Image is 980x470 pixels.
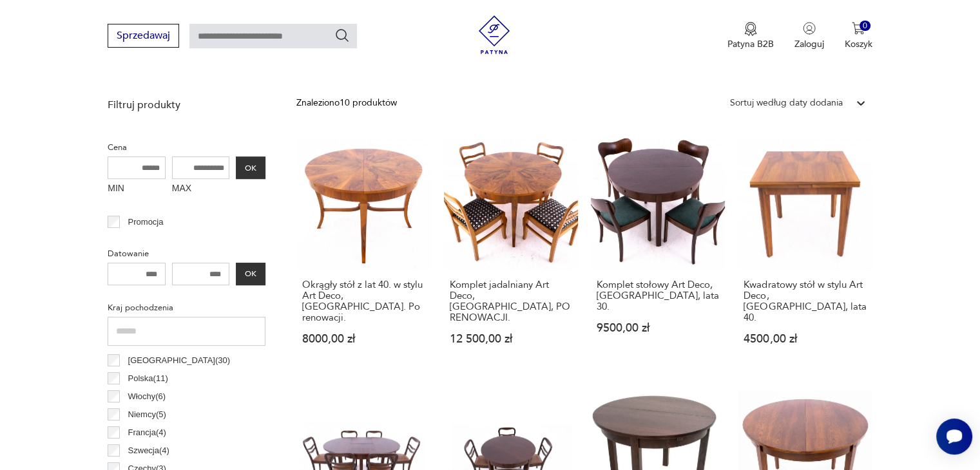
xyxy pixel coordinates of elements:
img: Ikona koszyka [852,22,865,35]
a: Komplet stołowy Art Deco, Polska, lata 30.Komplet stołowy Art Deco, [GEOGRAPHIC_DATA], lata 30.95... [591,135,725,370]
h3: Komplet jadalniany Art Deco, [GEOGRAPHIC_DATA], PO RENOWACJI. [450,279,572,323]
h3: Komplet stołowy Art Deco, [GEOGRAPHIC_DATA], lata 30. [597,279,719,312]
div: 0 [860,21,870,32]
a: Ikona medaluPatyna B2B [727,22,774,50]
p: Kraj pochodzenia [108,301,265,315]
div: Sortuj według daty dodania [730,96,843,110]
a: Okrągły stół z lat 40. w stylu Art Deco, Polska. Po renowacji.Okrągły stół z lat 40. w stylu Art ... [296,135,430,370]
p: Patyna B2B [727,38,774,50]
button: Zaloguj [794,22,824,50]
p: Promocja [128,215,164,229]
h3: Kwadratowy stół w stylu Art Deco, [GEOGRAPHIC_DATA], lata 40. [744,279,866,323]
p: Datowanie [108,247,265,261]
p: Włochy ( 6 ) [128,390,166,404]
img: Ikona medalu [744,22,757,36]
button: 0Koszyk [845,22,872,50]
p: 8000,00 zł [302,334,425,344]
button: OK [236,156,265,179]
a: Sprzedawaj [108,32,179,41]
button: Sprzedawaj [108,24,179,48]
label: MAX [172,179,230,200]
p: 9500,00 zł [597,323,719,334]
a: Komplet jadalniany Art Deco, Polska, PO RENOWACJI.Komplet jadalniany Art Deco, [GEOGRAPHIC_DATA],... [444,135,578,370]
a: Kwadratowy stół w stylu Art Deco, Polska, lata 40.Kwadratowy stół w stylu Art Deco, [GEOGRAPHIC_D... [738,135,872,370]
p: Szwecja ( 4 ) [128,444,169,458]
p: Koszyk [845,38,872,50]
p: 12 500,00 zł [450,334,572,344]
div: Znaleziono 10 produktów [296,96,397,110]
button: Patyna B2B [727,22,774,50]
p: Cena [108,140,265,155]
p: Niemcy ( 5 ) [128,408,166,422]
p: 4500,00 zł [744,334,866,344]
p: Polska ( 11 ) [128,371,168,386]
p: [GEOGRAPHIC_DATA] ( 30 ) [128,353,230,368]
button: Szukaj [334,28,350,43]
button: OK [236,263,265,285]
p: Zaloguj [794,38,824,50]
iframe: Smartsupp widget button [936,418,972,455]
label: MIN [108,179,166,200]
img: Patyna - sklep z meblami i dekoracjami vintage [475,15,514,54]
img: Ikonka użytkownika [803,22,816,35]
h3: Okrągły stół z lat 40. w stylu Art Deco, [GEOGRAPHIC_DATA]. Po renowacji. [302,279,425,323]
p: Francja ( 4 ) [128,426,166,440]
p: Filtruj produkty [108,98,265,112]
